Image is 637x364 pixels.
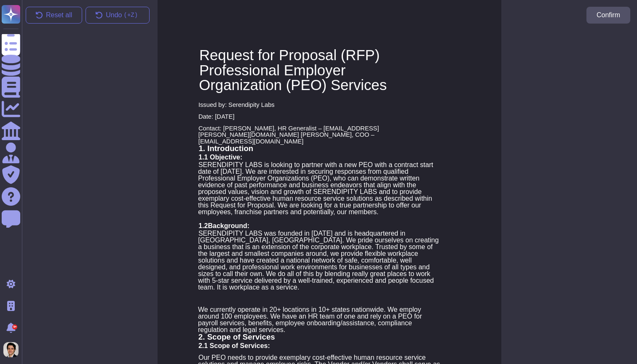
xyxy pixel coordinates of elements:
[86,7,150,24] button: Undo(+Z)
[199,47,380,63] span: Request for Proposal (RFP)
[586,7,630,24] button: Confirm
[198,332,275,341] span: 2. Scope of Services
[198,113,235,120] span: Date: [DATE]
[2,340,24,359] button: user
[12,324,17,329] div: 9+
[198,154,242,161] span: 1.1 Objective:
[3,342,19,357] img: user
[198,161,433,215] span: SERENDIPITY LABS is looking to partner with a new PEO with a contract start date of [DATE]. We ar...
[198,125,379,145] span: Contact: [PERSON_NAME], HR Generalist – [EMAIL_ADDRESS][PERSON_NAME][DOMAIN_NAME] [PERSON_NAME], ...
[198,144,253,153] span: 1. Introduction
[199,62,387,93] span: Professional Employer Organization (PEO) Services
[198,342,270,349] span: 2.1 Scope of Services:
[106,12,139,19] span: Undo
[26,7,82,24] button: Reset all
[198,230,439,291] span: SERENDIPITY LABS was founded in [DATE] and is headquartered in [GEOGRAPHIC_DATA], [GEOGRAPHIC_DAT...
[46,12,72,19] span: Reset all
[198,306,422,333] span: We currently operate in 20+ locations in 10+ states nationwide. We employ around 100 employees. W...
[198,222,249,229] span: 1.2Background:
[198,101,275,108] span: Issued by: Serendipity Labs
[597,12,620,19] span: Confirm
[122,12,140,18] kbd: ( +Z)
